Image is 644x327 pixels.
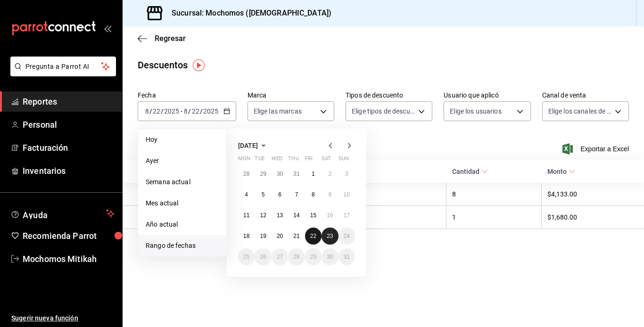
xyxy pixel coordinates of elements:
[346,92,432,98] label: Tipos de descuento
[288,165,305,182] button: July 31, 2025
[310,233,316,239] abbr: August 22, 2025
[288,186,305,203] button: August 7, 2025
[260,171,266,177] abbr: July 29, 2025
[322,165,338,182] button: August 2, 2025
[146,177,219,187] span: Semana actual
[238,248,255,265] button: August 25, 2025
[7,68,116,78] a: Pregunta a Parrot AI
[542,206,644,229] th: $1,680.00
[10,57,116,76] button: Pregunta a Parrot AI
[145,107,149,115] input: --
[146,156,219,166] span: Ayer
[238,140,269,151] button: [DATE]
[191,107,200,115] input: --
[255,155,264,165] abbr: Tuesday
[272,248,288,265] button: August 27, 2025
[452,168,488,175] span: Cantidad
[352,106,415,116] span: Elige tipos de descuento
[305,155,313,165] abbr: Friday
[344,253,350,260] abbr: August 31, 2025
[272,155,282,165] abbr: Wednesday
[255,228,271,245] button: August 19, 2025
[344,233,350,239] abbr: August 24, 2025
[164,8,331,19] h3: Sucursal: Mochomos ([DEMOGRAPHIC_DATA])
[310,253,316,260] abbr: August 29, 2025
[260,212,266,219] abbr: August 12, 2025
[254,106,302,116] span: Elige las marcas
[305,228,322,245] button: August 22, 2025
[203,107,219,115] input: ----
[23,118,115,131] span: Personal
[327,253,333,260] abbr: August 30, 2025
[547,168,575,175] span: Monto
[288,228,305,245] button: August 21, 2025
[238,165,255,182] button: July 28, 2025
[238,142,258,149] span: [DATE]
[344,191,350,198] abbr: August 10, 2025
[238,155,250,165] abbr: Monday
[146,220,219,229] span: Año actual
[183,107,188,115] input: --
[564,143,629,155] span: Exportar a Excel
[322,228,338,245] button: August 23, 2025
[104,25,111,32] button: open_drawer_menu
[260,253,266,260] abbr: August 26, 2025
[542,92,629,98] label: Canal de venta
[138,34,186,43] button: Regresar
[305,248,322,265] button: August 29, 2025
[23,141,115,154] span: Facturación
[188,107,191,115] span: /
[146,198,219,208] span: Mes actual
[138,58,188,72] div: Descuentos
[293,233,299,239] abbr: August 21, 2025
[450,106,501,116] span: Elige los usuarios
[193,59,205,71] img: Tooltip marker
[272,186,288,203] button: August 6, 2025
[255,186,271,203] button: August 5, 2025
[444,92,530,98] label: Usuario que aplicó
[272,207,288,224] button: August 13, 2025
[146,241,219,251] span: Rango de fechas
[248,92,334,98] label: Marca
[322,186,338,203] button: August 9, 2025
[277,233,283,239] abbr: August 20, 2025
[277,212,283,219] abbr: August 13, 2025
[123,206,294,229] th: [PERSON_NAME]
[327,212,333,219] abbr: August 16, 2025
[328,171,331,177] abbr: August 2, 2025
[260,233,266,239] abbr: August 19, 2025
[272,165,288,182] button: July 30, 2025
[23,95,115,108] span: Reportes
[328,191,331,198] abbr: August 9, 2025
[339,155,349,165] abbr: Sunday
[23,229,115,242] span: Recomienda Parrot
[288,207,305,224] button: August 14, 2025
[295,191,298,198] abbr: August 7, 2025
[181,107,182,115] span: -
[243,233,249,239] abbr: August 18, 2025
[339,186,355,203] button: August 10, 2025
[238,207,255,224] button: August 11, 2025
[23,253,115,265] span: Mochomos Mitikah
[238,186,255,203] button: August 4, 2025
[243,212,249,219] abbr: August 11, 2025
[200,107,203,115] span: /
[446,206,542,229] th: 1
[138,92,236,98] label: Fecha
[305,165,322,182] button: August 1, 2025
[327,233,333,239] abbr: August 23, 2025
[161,107,164,115] span: /
[11,313,115,323] span: Sugerir nueva función
[238,228,255,245] button: August 18, 2025
[293,212,299,219] abbr: August 14, 2025
[155,34,186,43] span: Regresar
[339,165,355,182] button: August 3, 2025
[243,171,249,177] abbr: July 28, 2025
[123,183,294,206] th: [PERSON_NAME]
[288,155,298,165] abbr: Thursday
[243,253,249,260] abbr: August 25, 2025
[255,165,271,182] button: July 29, 2025
[25,62,101,72] span: Pregunta a Parrot AI
[255,248,271,265] button: August 26, 2025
